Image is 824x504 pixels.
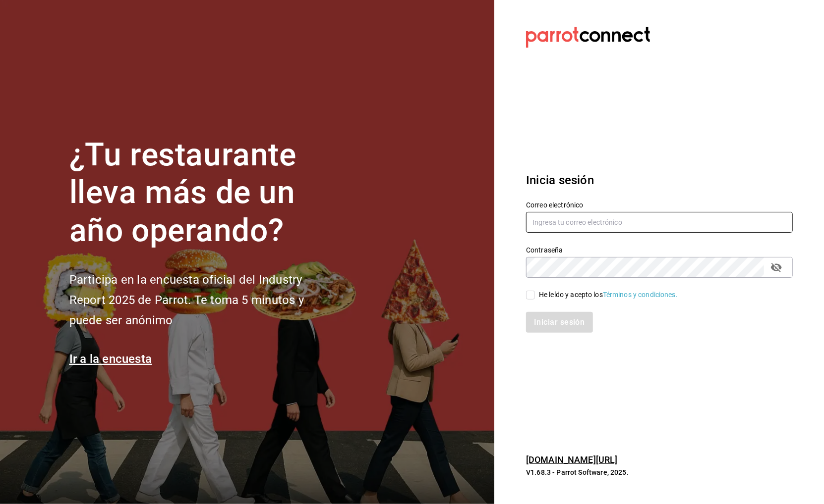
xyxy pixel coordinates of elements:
[526,202,793,208] label: Correo electrónico
[526,212,793,233] input: Ingresa tu correo electrónico
[768,259,785,276] button: passwordField
[69,136,337,250] h1: ¿Tu restaurante lleva más de un año operando?
[69,270,337,330] h2: Participa en la encuesta oficial del Industry Report 2025 de Parrot. Te toma 5 minutos y puede se...
[526,467,793,477] p: V1.68.3 - Parrot Software, 2025.
[603,291,678,299] a: Términos y condiciones.
[526,171,793,189] h3: Inicia sesión
[69,352,152,366] a: Ir a la encuesta
[526,247,793,253] label: Contraseña
[526,454,617,465] a: [DOMAIN_NAME][URL]
[539,290,678,300] div: He leído y acepto los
